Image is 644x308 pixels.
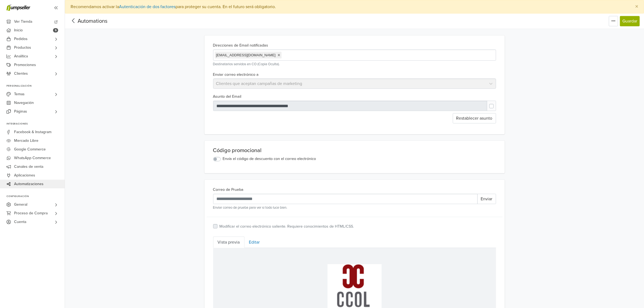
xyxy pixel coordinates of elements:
button: Restablecer asunto [453,113,496,123]
span: Promociones [14,61,36,69]
span: × [635,3,638,11]
span: Aplicaciones [14,171,35,180]
div: Código promocional [213,147,496,154]
span: Productos [14,43,31,52]
label: Enviar correo electrónico a [213,72,259,78]
input: Recipient's username [213,194,478,204]
span: Cuenta [14,218,26,226]
p: Integraciones [6,122,65,126]
h3: Artículos Pedidos [68,157,214,163]
span: Páginas [14,107,27,116]
a: perfil de cliente [113,217,138,221]
span: Proceso de Compra [14,209,48,218]
a: contáctanos [189,181,210,185]
span: Temas [14,90,25,99]
button: Enviar [477,194,496,204]
span: [EMAIL_ADDRESS][DOMAIN_NAME] [215,52,282,59]
span: Google Commerce [14,145,46,154]
strong: CCOL - Comercializamos en [GEOGRAPHIC_DATA] S.A.S [90,197,193,202]
span: WhatsApp Commerce [14,154,51,162]
small: Destinatarios servidos en CO (Copia Oculta). [213,62,496,67]
span: Pedidos [14,35,28,43]
span: Automations [78,18,107,24]
label: Direcciones de Email notificadas [213,42,268,48]
a: Vista previa [213,237,245,248]
p: en nuestra tienda. [140,217,170,221]
span: Inicio [14,26,23,35]
p: Si deseas darte de baja de estos correos electrónicos, actualiza tus preferencias en el [69,211,214,215]
button: Close [630,0,644,13]
button: Guardar [620,16,640,26]
small: Enviar correo de prueba para ver si todo luce bien. [213,205,496,210]
span: Analítica [14,52,28,61]
span: Clientes [14,69,28,78]
label: Asunto del Email [213,94,242,100]
img: unnamed.png [114,16,169,70]
p: Pedido: #1001 [66,136,138,141]
span: General [14,200,27,209]
label: Modificar el correo electrónico saliente. Requiere conocimientos de HTML/CSS. [220,224,354,230]
span: Automatizaciones [14,180,44,188]
p: Personalización [6,84,65,88]
strong: Abandonados [191,139,216,143]
re-text: The products in this order are no longer available in the store. [68,169,180,174]
span: Ver Tienda [14,17,32,26]
a: Editar [245,237,265,248]
label: Correo de Prueba [213,187,244,193]
span: 5 [53,28,58,32]
p: Gracias nuevamente, [66,191,217,202]
h2: ¡[PERSON_NAME]! [60,81,223,91]
p: ¡Vimos que dejaste algo increíble en tu carrito y no queremos que te lo pierdas! Tus productos si... [66,97,217,108]
span: Navegación [14,99,34,107]
span: Canales de venta [14,162,43,171]
p: Realizado el: [DATE] 20:51 [66,141,138,146]
span: Facebook & Instagram [14,128,51,136]
img: jumpseller-logo-footer-grey.png [123,222,160,240]
span: Mercado Libre [14,136,38,145]
label: Envía el código de descuento con el correo electrónico [223,156,316,162]
a: Finalizar Pedido [113,116,170,127]
a: Autenticación de dos factores [119,4,176,9]
p: Configuración [6,195,65,198]
p: [PERSON_NAME] tienes alguna pregunta sobre tu pedido, por favor [73,181,188,185]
